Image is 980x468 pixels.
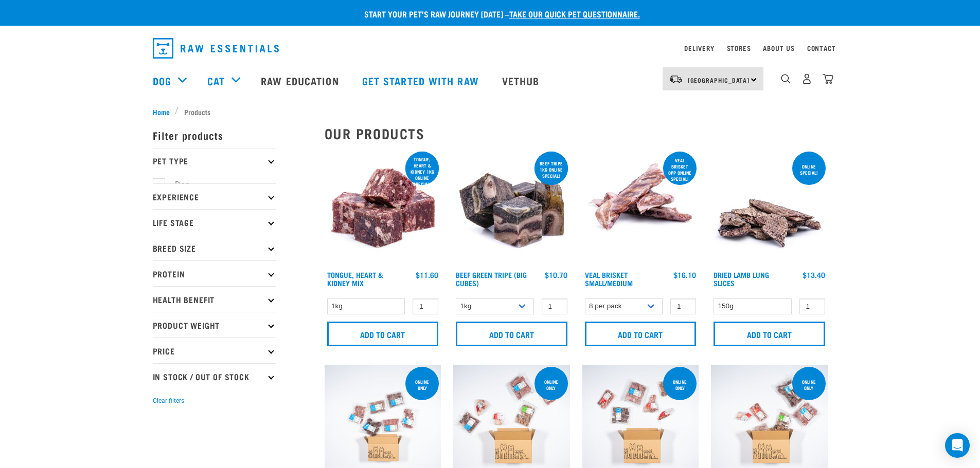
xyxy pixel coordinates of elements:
[582,149,699,266] img: 1207 Veal Brisket 4pp 01
[158,178,194,191] label: Dog
[663,374,697,396] div: Online Only
[153,209,276,235] p: Life Stage
[153,106,175,117] a: Home
[325,125,828,141] h2: Our Products
[688,78,750,82] span: [GEOGRAPHIC_DATA]
[534,374,568,396] div: Online Only
[153,286,276,312] p: Health Benefit
[945,433,970,458] div: Open Intercom Messenger
[492,60,553,101] a: Vethub
[153,148,276,174] p: Pet Type
[405,152,439,192] div: Tongue, Heart & Kidney 1kg online special!
[714,322,825,346] input: Add to cart
[153,260,276,286] p: Protein
[792,374,826,396] div: Online Only
[153,338,276,363] p: Price
[153,363,276,389] p: In Stock / Out Of Stock
[585,273,633,285] a: Veal Brisket Small/Medium
[153,312,276,338] p: Product Weight
[416,271,438,279] div: $11.60
[803,271,825,279] div: $13.40
[153,106,170,117] span: Home
[327,322,439,346] input: Add to cart
[413,298,438,314] input: 1
[352,60,492,101] a: Get started with Raw
[453,149,570,266] img: 1044 Green Tripe Beef
[792,159,826,180] div: ONLINE SPECIAL!
[509,11,640,16] a: take our quick pet questionnaire.
[456,322,567,346] input: Add to cart
[711,149,828,266] img: 1303 Lamb Lung Slices 01
[153,106,828,117] nav: breadcrumbs
[801,73,812,84] img: user.png
[684,46,714,50] a: Delivery
[153,396,184,405] button: Clear filters
[799,298,825,314] input: 1
[670,298,696,314] input: 1
[153,73,171,88] a: Dog
[153,235,276,260] p: Breed Size
[669,74,683,84] img: van-moving.png
[542,298,567,314] input: 1
[781,74,791,84] img: home-icon-1@2x.png
[327,273,383,285] a: Tongue, Heart & Kidney Mix
[145,34,836,63] nav: dropdown navigation
[456,273,527,285] a: Beef Green Tripe (Big Cubes)
[534,156,568,183] div: Beef tripe 1kg online special!
[545,271,567,279] div: $10.70
[251,60,351,101] a: Raw Education
[153,183,276,209] p: Experience
[763,46,794,50] a: About Us
[207,73,225,88] a: Cat
[405,374,439,396] div: ONLINE ONLY
[153,122,276,148] p: Filter products
[714,273,769,285] a: Dried Lamb Lung Slices
[823,73,833,84] img: home-icon@2x.png
[585,322,697,346] input: Add to cart
[663,153,697,186] div: Veal Brisket 8pp online special!
[807,46,836,50] a: Contact
[153,38,279,59] img: Raw Essentials Logo
[727,46,751,50] a: Stores
[673,271,696,279] div: $16.10
[325,149,441,266] img: 1167 Tongue Heart Kidney Mix 01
